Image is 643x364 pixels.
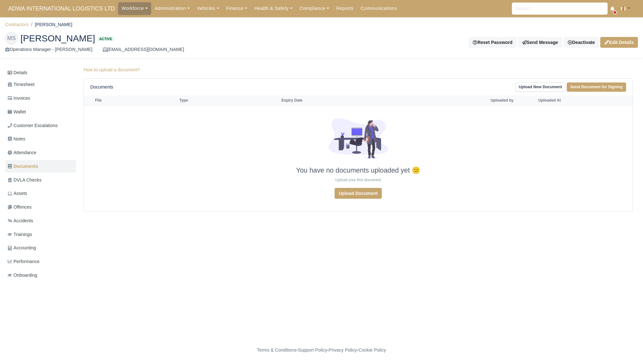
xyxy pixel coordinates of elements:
a: Edit Details [600,37,638,48]
span: Wallet [8,108,26,116]
a: ADWA INTERNATIONAL LOGISTICS LTD [5,3,118,15]
a: Vehicles [193,2,223,15]
a: Details [5,67,76,79]
span: Attendance [8,149,36,156]
a: DVLA Checks [5,174,76,186]
a: Terms & Conditions [257,347,296,353]
span: Customer Escalations [8,122,58,129]
span: Trainings [8,231,32,238]
th: File [93,96,178,105]
a: Privacy Policy [329,347,357,353]
span: Documents [8,163,38,170]
th: Expiry Date [280,96,489,105]
th: Type [178,96,280,105]
a: Wallet [5,106,76,118]
span: Performance [8,258,40,265]
span: Onboarding [8,272,37,279]
a: Compliance [296,2,333,15]
a: Contractors [5,22,29,27]
a: Accidents [5,215,76,227]
span: Assets [8,190,27,197]
a: Attendance [5,146,76,159]
a: Timesheet [5,78,76,91]
th: Uploaded by [489,96,537,105]
div: Mounir Senouci [0,27,643,59]
a: Administration [151,2,193,15]
a: Customer Escalations [5,119,76,132]
a: Deactivate [564,37,599,48]
a: How to upload a document? [84,67,140,72]
span: Invoices [8,95,30,102]
div: Operations Manager - [PERSON_NAME] [5,46,92,53]
p: You have no documents uploaded yet 😕 [85,167,631,175]
li: [PERSON_NAME] [29,21,72,28]
a: Send Message [518,37,562,48]
span: Accidents [8,217,33,225]
a: Onboarding [5,269,76,282]
span: Offences [8,203,32,211]
button: Reset Password [469,37,516,48]
a: Communications [357,2,401,15]
a: Notes [5,133,76,145]
a: Health & Safety [251,2,296,15]
a: Upload Document [335,188,382,199]
a: Trainings [5,228,76,241]
a: Finance [223,2,251,15]
span: Timesheet [8,81,34,88]
a: Invoices [5,92,76,104]
a: Cookie Policy [358,347,386,353]
a: Reports [333,2,357,15]
div: [EMAIL_ADDRESS][DOMAIN_NAME] [103,46,184,53]
p: Upload your first document [85,177,631,183]
input: Search... [512,3,608,15]
a: Send Document for Signing [567,82,626,92]
a: Support Policy [298,347,327,353]
a: Performance [5,255,76,268]
div: - - - [140,346,503,354]
h6: Documents [90,84,113,90]
span: DVLA Checks [8,176,41,184]
span: Notes [8,135,25,143]
a: Upload New Document [515,82,565,92]
a: Offences [5,201,76,213]
a: Accounting [5,242,76,254]
th: Uploaded At [537,96,585,105]
div: MS [5,32,18,45]
span: Active [98,37,114,41]
a: Documents [5,160,76,173]
span: Accounting [8,244,36,252]
span: [PERSON_NAME] [20,34,95,43]
a: Workforce [118,2,151,15]
a: Assets [5,187,76,200]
